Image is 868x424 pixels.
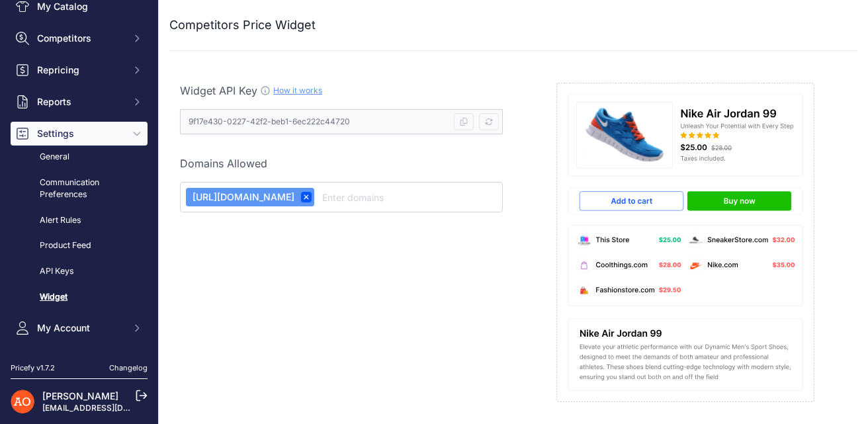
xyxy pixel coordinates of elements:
[320,189,497,205] input: Enter domains
[11,122,148,146] button: Settings
[11,146,148,169] a: General
[11,90,148,114] button: Reports
[37,95,124,108] span: Reports
[169,16,316,34] h2: Competitors Price Widget
[11,58,148,82] button: Repricing
[37,64,124,77] span: Repricing
[109,363,148,372] a: Changelog
[180,84,257,97] span: Widget API Key
[273,85,322,95] a: How it works
[42,390,118,402] a: [PERSON_NAME]
[42,403,181,413] a: [EMAIL_ADDRESS][DOMAIN_NAME]
[11,316,148,340] button: My Account
[37,32,124,45] span: Competitors
[11,234,148,257] a: Product Feed
[180,157,267,170] span: Domains Allowed
[189,191,294,204] span: [URL][DOMAIN_NAME]
[11,362,55,374] div: Pricefy v1.7.2
[11,286,148,309] a: Widget
[37,321,124,335] span: My Account
[11,26,148,50] button: Competitors
[11,171,148,206] a: Communication Preferences
[11,209,148,232] a: Alert Rules
[37,127,124,140] span: Settings
[11,260,148,283] a: API Keys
